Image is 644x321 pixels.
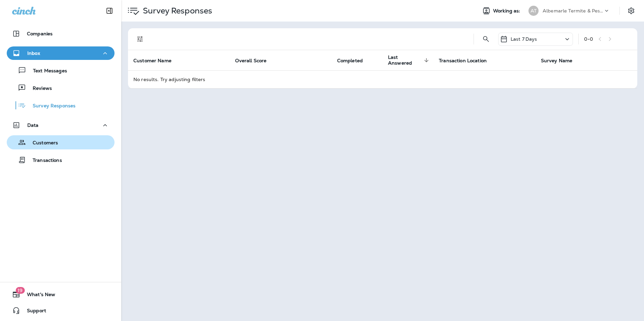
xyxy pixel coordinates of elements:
[439,58,495,64] span: Transaction Location
[543,8,603,13] p: Albemarle Termite & Pest Control
[27,50,40,56] p: Inbox
[133,58,180,64] span: Customer Name
[7,63,115,77] button: Text Messages
[26,103,75,109] p: Survey Responses
[26,68,67,74] p: Text Messages
[235,58,266,64] span: Overall Score
[20,292,55,300] span: What's New
[584,36,593,42] div: 0 - 0
[7,27,115,40] button: Companies
[625,5,637,17] button: Settings
[541,58,581,64] span: Survey Name
[15,287,25,294] span: 19
[493,8,522,14] span: Working as:
[388,55,431,66] span: Last Answered
[27,31,53,36] p: Companies
[337,58,372,64] span: Completed
[479,32,493,46] button: Search Survey Responses
[541,58,573,64] span: Survey Name
[26,157,62,164] p: Transactions
[27,122,39,128] p: Data
[439,58,487,64] span: Transaction Location
[26,85,52,92] p: Reviews
[7,288,115,301] button: 19What's New
[7,81,115,95] button: Reviews
[7,304,115,317] button: Support
[20,308,46,316] span: Support
[133,32,147,46] button: Filters
[7,46,115,60] button: Inbox
[100,4,119,17] button: Collapse Sidebar
[7,118,115,132] button: Data
[388,55,422,66] span: Last Answered
[128,70,637,88] td: No results. Try adjusting filters
[7,135,115,149] button: Customers
[235,58,275,64] span: Overall Score
[7,98,115,112] button: Survey Responses
[140,6,212,16] p: Survey Responses
[26,140,58,146] p: Customers
[528,6,539,16] div: AT
[511,36,537,42] p: Last 7 Days
[133,58,171,64] span: Customer Name
[337,58,363,64] span: Completed
[7,153,115,167] button: Transactions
